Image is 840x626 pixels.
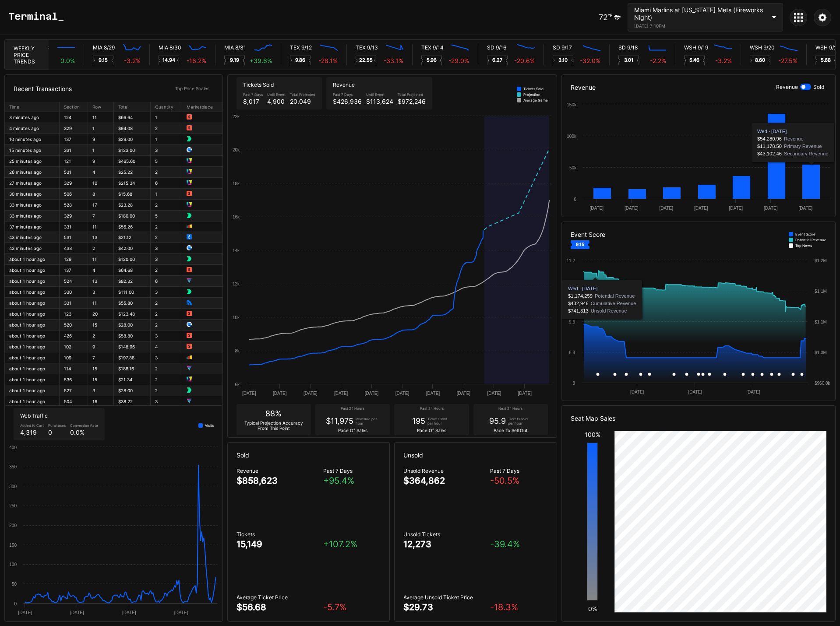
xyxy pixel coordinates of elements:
td: 3 [151,254,182,265]
td: 20 [88,309,114,320]
text: 5.96 [427,57,437,63]
td: 102 [59,341,88,352]
text: 6k [235,382,240,387]
td: $29.00 [114,134,151,145]
td: 2 [151,265,182,276]
div: 43 minutes ago [9,246,55,251]
div: MIA 8/30 [159,44,181,51]
td: 121 [59,156,88,167]
div: TEX 9/12 [290,44,312,51]
td: 3 [151,352,182,363]
img: 4b2f29222dcc508ba4d6.png [187,278,192,283]
td: $120.00 [114,254,151,265]
td: 4 [151,341,182,352]
td: $21.12 [114,232,151,243]
td: 520 [59,320,88,331]
div: Pace To Sell Out [494,428,528,433]
div: 26 minutes ago [9,169,55,175]
td: 137 [59,134,88,145]
text: [DATE] [242,391,256,396]
img: 8bdfe9f8b5d43a0de7cb.png [187,333,192,338]
div: Top News [795,243,812,248]
td: 536 [59,374,88,385]
td: 6 [151,276,182,287]
td: 3 [151,243,182,254]
div: about 1 hour ago [9,399,55,404]
td: $42.00 [114,243,151,254]
text: [DATE] [456,391,470,396]
td: $123.00 [114,145,151,156]
text: 10k [233,315,240,320]
td: 124 [59,112,88,123]
td: 129 [59,254,88,265]
td: 5 [151,156,182,167]
td: 426 [59,331,88,341]
td: 123 [59,309,88,320]
text: 10.4 [567,289,575,294]
td: $25.22 [114,167,151,178]
div: Pace Of Sales [338,428,367,433]
td: 15 [88,320,114,331]
img: 7c694e75740273bc7910.png [187,289,192,294]
text: 9.86 [295,57,306,63]
td: 1 [151,189,182,200]
div: $972,246 [398,98,426,105]
div: 33 minutes ago [9,213,55,218]
text: [DATE] [630,390,644,394]
td: 2 [88,243,114,254]
td: 528 [59,200,88,211]
img: 7c694e75740273bc7910.png [187,136,192,141]
text: 0 [574,197,576,202]
td: 1 [151,112,182,123]
div: about 1 hour ago [9,300,55,306]
div: 4,319 [20,429,44,436]
td: 527 [59,385,88,396]
div: Next 24 Hours [478,406,544,412]
td: 8 [88,189,114,200]
div: Visits [205,423,214,428]
div: Sold [813,84,824,90]
td: 109 [59,352,88,363]
text: [DATE] [764,206,778,211]
text: 16k [233,215,240,219]
div: -32.0 % [580,57,600,64]
td: $38.22 [114,396,151,407]
td: $94.08 [114,123,151,134]
td: 1 [88,145,114,156]
td: 2 [151,167,182,178]
div: 43 minutes ago [9,235,55,240]
text: 11.2 [567,258,575,263]
div: Past 24 Hours [320,406,385,412]
td: $215.34 [114,178,151,189]
text: [DATE] [694,206,708,211]
td: 9 [88,156,114,167]
td: 2 [151,309,182,320]
td: $123.48 [114,309,151,320]
div: -2.2 % [650,57,666,64]
td: 506 [59,189,88,200]
td: 329 [59,178,88,189]
div: 72 [599,13,612,22]
td: $28.00 [114,320,151,331]
td: 11 [88,222,114,232]
div: Tickets sold per hour [508,417,532,426]
div: -16.2 % [187,57,206,64]
div: 3 minutes ago [9,115,55,120]
td: 2 [151,222,182,232]
div: Conversion Rate [70,423,98,428]
div: about 1 hour ago [9,344,55,349]
text: [DATE] [273,391,287,396]
div: 27 minutes ago [9,180,55,186]
div: 0.0 % [60,57,75,64]
div: about 1 hour ago [9,322,55,327]
text: 100k [567,134,577,139]
img: 8bdfe9f8b5d43a0de7cb.png [187,344,192,349]
div: 195 [412,416,425,426]
div: -28.1 % [318,57,338,64]
text: 8.60 [755,57,766,63]
text: [DATE] [304,391,318,396]
img: 4b2f29222dcc508ba4d6.png [187,366,192,371]
div: MIA 8/29 [93,44,115,51]
text: $1.1M [815,289,827,294]
td: 9 [88,341,114,352]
